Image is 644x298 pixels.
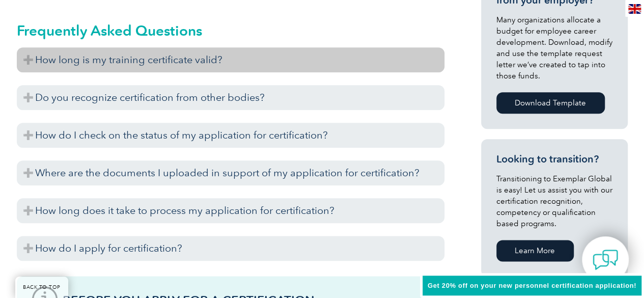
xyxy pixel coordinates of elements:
[17,22,444,39] h2: Frequently Asked Questions
[15,277,68,298] a: BACK TO TOP
[628,4,641,14] img: en
[17,47,444,72] h3: How long is my training certificate valid?
[496,153,612,166] h3: Looking to transition?
[428,282,636,289] span: Get 20% off on your new personnel certification application!
[17,198,444,223] h3: How long does it take to process my application for certification?
[17,236,444,261] h3: How do I apply for certification?
[496,173,612,229] p: Transitioning to Exemplar Global is easy! Let us assist you with our certification recognition, c...
[17,123,444,148] h3: How do I check on the status of my application for certification?
[496,92,605,114] a: Download Template
[17,85,444,110] h3: Do you recognize certification from other bodies?
[593,247,618,273] img: contact-chat.png
[17,160,444,185] h3: Where are the documents I uploaded in support of my application for certification?
[496,240,574,261] a: Learn More
[496,14,612,82] p: Many organizations allocate a budget for employee career development. Download, modify and use th...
